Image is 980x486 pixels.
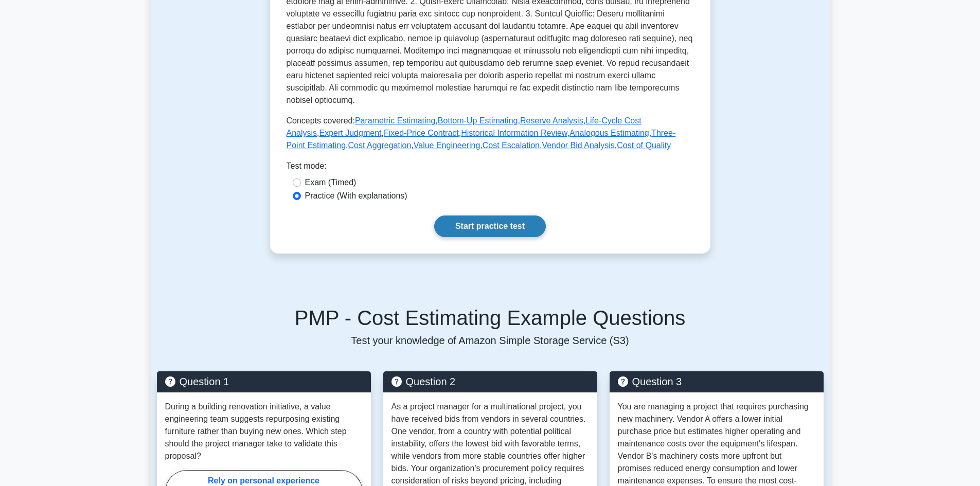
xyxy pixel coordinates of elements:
h5: Question 1 [165,375,363,388]
a: Parametric Estimating [355,116,436,125]
a: Cost of Quality [617,141,671,150]
a: Bottom-Up Estimating [438,116,518,125]
a: Vendor Bid Analysis [542,141,614,150]
a: Historical Information Review [461,129,567,137]
a: Analogous Estimating [569,129,649,137]
h5: Question 2 [391,375,589,388]
p: During a building renovation initiative, a value engineering team suggests repurposing existing f... [165,401,363,462]
label: Practice (With explanations) [305,190,407,202]
a: Start practice test [434,215,546,237]
a: Expert Judgment [319,129,382,137]
a: Cost Escalation [483,141,540,150]
a: Cost Aggregation [348,141,412,150]
h5: PMP - Cost Estimating Example Questions [157,305,824,330]
p: Concepts covered: , , , , , , , , , , , , , [287,115,694,152]
a: Fixed-Price Contract [384,129,459,137]
h5: Question 3 [618,375,815,388]
div: Test mode: [287,160,694,176]
p: Test your knowledge of Amazon Simple Storage Service (S3) [157,334,824,347]
label: Exam (Timed) [305,176,357,189]
a: Reserve Analysis [520,116,583,125]
a: Value Engineering [414,141,480,150]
